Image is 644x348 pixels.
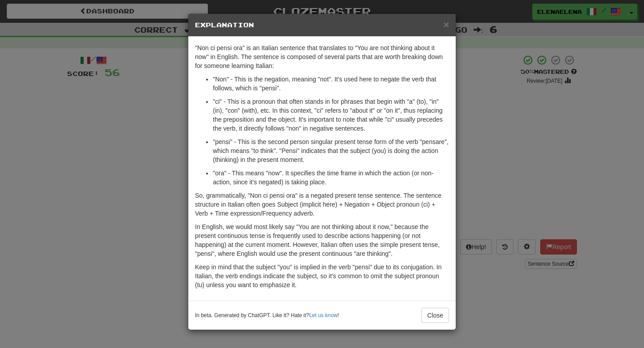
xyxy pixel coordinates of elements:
[195,43,449,70] p: "Non ci pensi ora" is an Italian sentence that translates to "You are not thinking about it now" ...
[444,19,449,30] span: ×
[213,169,449,187] p: "ora" - This means "now". It specifies the time frame in which the action (or non-action, since i...
[195,263,449,289] p: Keep in mind that the subject "you" is implied in the verb "pensi" due to its conjugation. In Ita...
[213,75,449,93] p: "Non" - This is the negation, meaning "not". It's used here to negate the verb that follows, whic...
[213,137,449,164] p: "pensi" - This is the second person singular present tense form of the verb "pensare", which mean...
[213,97,449,133] p: "ci" - This is a pronoun that often stands in for phrases that begin with "a" (to), "in" (in), "c...
[195,21,449,30] h5: Explanation
[421,308,449,323] button: Close
[195,191,449,218] p: So, grammatically, "Non ci pensi ora" is a negated present tense sentence. The sentence structure...
[444,20,449,29] button: Close
[195,222,449,258] p: In English, we would most likely say "You are not thinking about it now," because the present con...
[309,312,337,318] a: Let us know
[195,312,339,319] small: In beta. Generated by ChatGPT. Like it? Hate it? !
